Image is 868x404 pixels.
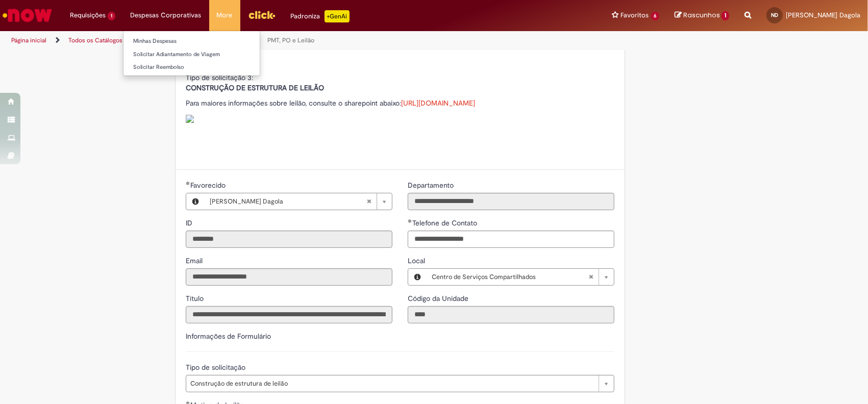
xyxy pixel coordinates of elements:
[186,193,205,210] button: Favorecido, Visualizar este registro Nathalia Squarca Dagola
[651,12,660,20] span: 6
[210,193,366,210] span: [PERSON_NAME] Dagola
[108,12,115,20] span: 1
[186,293,206,304] label: Somente leitura - Título
[267,36,314,44] a: PMT, PO e Leilão
[123,62,260,73] a: Solicitar Reembolso
[408,180,456,190] label: Somente leitura - Departamento
[325,10,350,22] p: +GenAi
[186,72,614,93] p: Tipo de solicitação 3:
[248,7,276,22] img: click_logo_yellow_360x200.png
[68,36,122,44] a: Todos os Catálogos
[361,193,377,210] abbr: Limpar campo Favorecido
[186,218,194,228] span: Somente leitura - ID
[186,98,614,108] p: Para maiores informações sobre leilão, consulte o sharepoint abaixo:
[217,10,233,20] span: More
[131,10,202,20] span: Despesas Corporativas
[583,269,599,285] abbr: Limpar campo Local
[675,11,729,20] a: Rascunhos
[186,294,206,303] span: Somente leitura - Título
[186,115,194,123] img: sys_attachment.do
[408,269,427,285] button: Local, Visualizar este registro Centro de Serviços Compartilhados
[186,83,324,92] strong: CONSTRUÇÃO DE ESTRUTURA DE LEILÃO
[722,11,729,20] span: 1
[408,306,614,323] input: Código da Unidade
[190,375,593,392] span: Construção de estrutura de leilão
[412,218,479,228] span: Telefone de Contato
[291,10,350,22] div: Padroniza
[786,11,860,19] span: [PERSON_NAME] Dagola
[621,10,649,20] span: Favoritos
[186,256,205,265] span: Somente leitura - Email
[8,31,571,50] ul: Trilhas de página
[408,231,614,248] input: Telefone de Contato
[186,306,392,323] input: Título
[123,31,260,76] ul: Despesas Corporativas
[186,231,392,248] input: ID
[408,293,470,304] label: Somente leitura - Código da Unidade
[186,218,194,228] label: Somente leitura - ID
[186,363,247,372] span: Tipo de solicitação
[186,332,271,341] label: Informações de Formulário
[408,256,427,265] span: Local
[771,12,778,18] span: ND
[186,256,205,266] label: Somente leitura - Email
[408,181,456,190] span: Somente leitura - Departamento
[70,10,106,20] span: Requisições
[427,269,614,285] a: Centro de Serviços CompartilhadosLimpar campo Local
[408,219,412,223] span: Obrigatório Preenchido
[190,181,228,190] span: Necessários - Favorecido
[123,49,260,60] a: Solicitar Adiantamento de Viagem
[123,36,260,47] a: Minhas Despesas
[408,193,614,210] input: Departamento
[186,181,190,185] span: Obrigatório Preenchido
[11,36,46,44] a: Página inicial
[1,5,54,26] img: ServiceNow
[432,269,588,285] span: Centro de Serviços Compartilhados
[408,294,470,303] span: Somente leitura - Código da Unidade
[186,268,392,286] input: Email
[401,98,475,108] a: [URL][DOMAIN_NAME]
[205,193,392,210] a: [PERSON_NAME] DagolaLimpar campo Favorecido
[683,10,720,20] span: Rascunhos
